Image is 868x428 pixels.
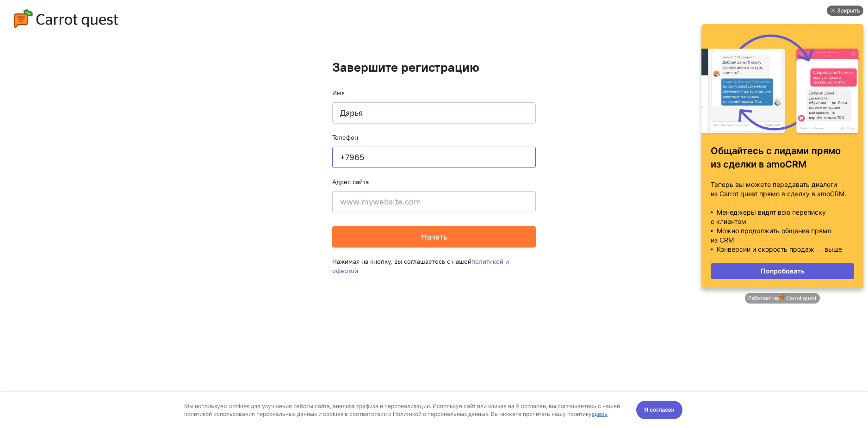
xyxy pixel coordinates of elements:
img: logo [82,294,120,302]
p: из CRM [14,236,157,245]
span: Начать [421,231,447,242]
a: Попробовать [14,263,157,279]
label: Имя [332,88,345,98]
label: Телефон [332,133,358,142]
a: Работает на [48,293,123,304]
p: • Менеджеры видят всю переписку [14,208,157,217]
p: Теперь вы можете передавать диалоги из Carrot quest прямо в сделку в amoCRM. [14,180,157,198]
p: с клиентом [14,217,157,226]
h1: Завершите регистрацию [332,60,536,74]
div: Мы используем cookies для улучшения работы сайта, анализа трафика и персонализации. Используя сай... [184,10,626,26]
button: Начать [332,226,536,248]
span: Работает на [51,295,81,302]
label: Адрес сайта [332,177,369,186]
div: Закрыть [140,6,163,16]
div: Нажимая на кнопку, вы соглашаетесь с нашей [332,248,536,285]
input: www.mywebsite.com [332,191,536,212]
p: • Можно продолжить общение прямо [14,226,157,236]
strong: прямо [115,145,144,156]
button: Я согласен [636,9,682,27]
strong: из сделки в amoCRM [14,159,110,170]
img: carrot-quest-logo.svg [14,9,118,28]
a: политикой и офертой [332,257,509,275]
input: Ваше имя [332,102,536,124]
span: Я согласен [644,13,675,23]
p: • Конверсии и скорость продаж — выше [14,245,157,254]
a: здесь [592,19,608,25]
input: +79001110101 [332,147,536,168]
strong: Общайтесь с лидами [14,145,112,156]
